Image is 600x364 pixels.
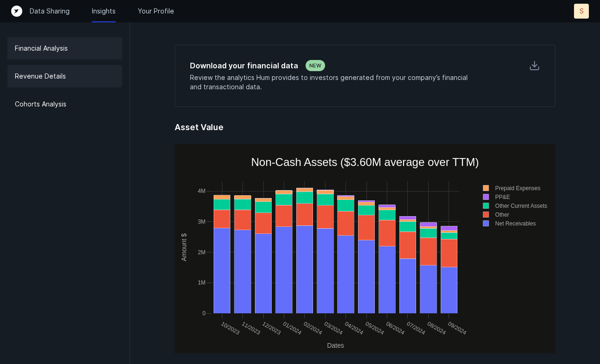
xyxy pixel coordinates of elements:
[15,43,68,54] p: Financial Analysis
[7,37,122,60] a: Financial Analysis
[309,62,321,69] p: NEW
[580,7,584,16] p: S
[7,65,122,87] a: Revenue Details
[190,60,298,71] h5: Download your financial data
[175,122,555,144] h5: Asset Value
[574,4,589,19] button: S
[15,71,66,82] p: Revenue Details
[30,7,70,16] a: Data Sharing
[190,73,481,92] p: Review the analytics Hum provides to investors generated from your company’s financial and transa...
[92,7,116,16] a: Insights
[7,93,122,115] a: Cohorts Analysis
[138,7,174,16] a: Your Profile
[15,99,66,110] p: Cohorts Analysis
